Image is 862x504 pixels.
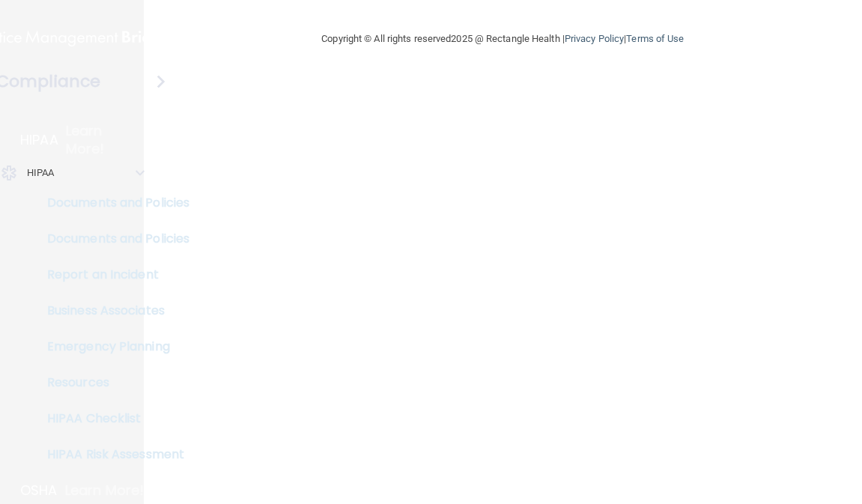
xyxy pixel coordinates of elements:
p: HIPAA Checklist [10,411,214,426]
p: Report an Incident [10,267,214,282]
p: Resources [10,375,214,390]
p: Business Associates [10,303,214,318]
p: Emergency Planning [10,339,214,354]
div: Copyright © All rights reserved 2025 @ Rectangle Health | | [229,15,776,63]
p: Documents and Policies [10,195,214,210]
p: HIPAA Risk Assessment [10,447,214,462]
p: Learn More! [65,482,145,500]
p: Learn More! [66,122,145,158]
p: Documents and Policies [10,231,214,246]
a: Terms of Use [626,33,684,44]
p: HIPAA [20,131,58,149]
p: OSHA [20,482,58,500]
a: Privacy Policy [565,33,624,44]
p: HIPAA [27,164,55,182]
